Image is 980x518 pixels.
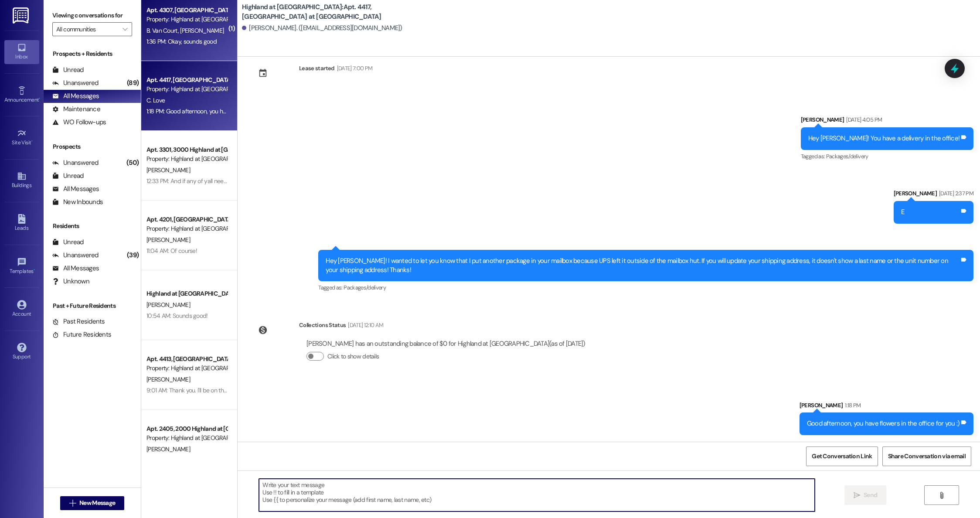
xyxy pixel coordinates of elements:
div: Hey [PERSON_NAME]! You have a delivery in the office! [808,134,960,143]
div: Lease started [299,64,335,73]
div: Past + Future Residents [44,301,141,310]
div: Apt. 2405, 2000 Highland at [GEOGRAPHIC_DATA] [146,424,227,433]
div: Hey [PERSON_NAME]! I wanted to let you know that I put another package in your mailbox because UP... [326,256,960,275]
div: 10:54 AM: Sounds good! [146,312,208,320]
div: Property: Highland at [GEOGRAPHIC_DATA] [146,224,227,233]
div: 1:18 PM: Good afternoon, you have flowers in the office for you :) [146,107,306,115]
div: 12:33 PM: And if any of yall need black plastic hangers I have a ton of them. I switched all of J... [146,177,698,185]
div: All Messages [52,92,99,101]
div: Unread [52,65,84,75]
div: (50) [124,156,141,170]
div: All Messages [52,184,99,194]
span: [PERSON_NAME] [146,445,190,453]
div: Tagged as: [318,281,973,294]
span: New Message [79,498,115,508]
button: New Message [60,496,125,510]
input: All communities [56,22,118,36]
div: Apt. 4307, [GEOGRAPHIC_DATA] at [GEOGRAPHIC_DATA] [146,6,227,15]
a: Site Visit • [4,126,39,150]
div: Tagged as: [801,150,973,163]
div: [DATE] at 9:43 PM: Good evening, Our AC hasn't been working and it's 87 degrees in here right now... [146,456,876,464]
div: New Inbounds [52,198,103,207]
div: Property: Highland at [GEOGRAPHIC_DATA] [146,15,227,24]
div: Unanswered [52,251,99,260]
div: 11:04 AM: Of course! [146,247,197,255]
div: Unanswered [52,158,99,167]
a: Buildings [4,169,39,192]
span: [PERSON_NAME] [146,375,190,383]
div: Property: Highland at [GEOGRAPHIC_DATA] [146,85,227,94]
div: Collections Status [299,320,346,330]
span: C. Love [146,96,165,104]
span: Get Conversation Link [812,452,872,461]
div: Property: Highland at [GEOGRAPHIC_DATA] [146,154,227,164]
div: Highland at [GEOGRAPHIC_DATA] [146,289,227,298]
a: Inbox [4,40,39,64]
div: Prospects + Residents [44,49,141,58]
div: [DATE] 2:37 PM [937,189,973,198]
div: Unknown [52,277,89,286]
div: Maintenance [52,105,100,114]
div: Property: Highland at [GEOGRAPHIC_DATA] [146,433,227,443]
div: Unanswered [52,78,99,88]
div: [DATE] 4:05 PM [844,115,882,124]
div: Good afternoon, you have flowers in the office for you :) [807,419,960,428]
span: Send [864,491,877,500]
i:  [69,500,76,507]
div: Residents [44,222,141,231]
span: [PERSON_NAME] [180,27,224,34]
div: Apt. 3301, 3000 Highland at [GEOGRAPHIC_DATA] [146,145,227,154]
div: (89) [125,76,141,90]
button: Get Conversation Link [806,446,878,466]
div: Future Residents [52,330,111,339]
div: Past Residents [52,317,105,326]
div: [DATE] 12:10 AM [346,320,383,330]
div: All Messages [52,264,99,273]
label: Viewing conversations for [52,9,132,22]
div: 9:01 AM: Thank you. I'll be on the look out on my end. [146,386,278,394]
div: Apt. 4201, [GEOGRAPHIC_DATA] at [GEOGRAPHIC_DATA] [146,215,227,224]
a: Leads [4,211,39,235]
div: [PERSON_NAME] [894,189,973,201]
span: B. Van Court [146,27,180,34]
div: [DATE] 7:00 PM [335,64,373,73]
div: Unread [52,171,84,181]
span: Packages/delivery [344,284,386,291]
div: [PERSON_NAME] has an outstanding balance of $0 for Highland at [GEOGRAPHIC_DATA] (as of [DATE]) [306,339,585,348]
a: Templates • [4,255,39,278]
div: 1:18 PM [843,401,861,410]
span: [PERSON_NAME] [146,301,190,309]
span: Share Conversation via email [888,452,966,461]
button: Share Conversation via email [882,446,971,466]
img: ResiDesk Logo [13,7,31,24]
span: [PERSON_NAME] [146,236,190,244]
label: Click to show details [327,352,379,361]
div: Property: Highland at [GEOGRAPHIC_DATA] [146,364,227,373]
button: Send [844,485,887,505]
div: (39) [125,249,141,262]
div: Prospects [44,142,141,151]
div: Unread [52,238,84,247]
a: Support [4,340,39,364]
div: Apt. 4417, [GEOGRAPHIC_DATA] at [GEOGRAPHIC_DATA] [146,75,227,85]
i:  [938,492,945,499]
div: Apt. 4413, [GEOGRAPHIC_DATA] at [GEOGRAPHIC_DATA] [146,354,227,364]
div: [PERSON_NAME] [801,115,973,127]
span: Packages/delivery [826,153,868,160]
div: 1:36 PM: Okay, sounds good [146,37,217,45]
div: WO Follow-ups [52,118,106,127]
i:  [854,492,860,499]
span: [PERSON_NAME] [146,166,190,174]
b: Highland at [GEOGRAPHIC_DATA]: Apt. 4417, [GEOGRAPHIC_DATA] at [GEOGRAPHIC_DATA] [242,3,416,21]
div: E [901,208,904,217]
i:  [122,26,127,33]
span: • [34,267,35,273]
span: • [39,95,40,102]
span: • [31,138,33,144]
a: Account [4,297,39,321]
div: [PERSON_NAME]. ([EMAIL_ADDRESS][DOMAIN_NAME]) [242,24,402,33]
div: [PERSON_NAME] [800,401,973,413]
